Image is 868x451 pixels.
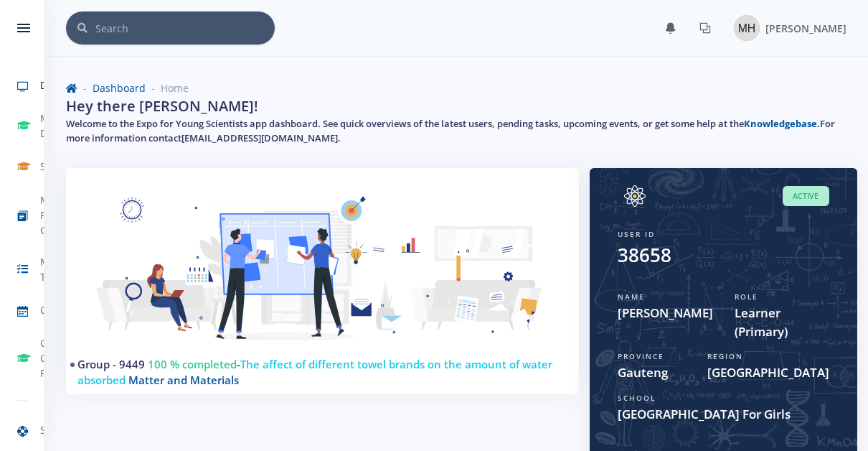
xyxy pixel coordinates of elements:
[735,292,758,302] span: Role
[618,185,652,207] img: Image placeholder
[40,192,75,238] span: My Project Groups
[93,81,146,95] a: Dashboard
[40,111,93,141] span: My Dashboard
[40,422,79,437] span: Support
[77,357,552,388] span: The affect of different towel brands on the amount of water absorbed
[618,241,671,269] div: 38658
[148,357,237,371] span: 100 % completed
[66,96,258,117] h2: Hey there [PERSON_NAME]!
[40,335,85,381] span: Grade Change Requests
[618,351,664,361] span: Province
[618,393,656,403] span: School
[735,304,829,340] span: Learner (Primary)
[783,186,829,207] span: Active
[83,185,562,367] img: Learner
[707,351,743,361] span: Region
[734,15,760,41] img: Image placeholder
[618,363,686,382] span: Gauteng
[618,304,713,322] span: [PERSON_NAME]
[181,131,338,144] a: [EMAIL_ADDRESS][DOMAIN_NAME]
[40,302,84,317] span: Calendar
[66,80,846,96] nav: breadcrumb
[618,292,645,302] span: Name
[744,117,820,130] a: Knowledgebase.
[765,22,846,35] span: [PERSON_NAME]
[95,11,275,45] input: Search
[618,405,829,424] span: [GEOGRAPHIC_DATA] For Girls
[40,254,67,284] span: My Tasks
[77,357,145,371] a: Group - 9449
[40,159,77,174] span: Schools
[77,356,556,389] h4: -
[66,117,846,145] h5: Welcome to the Expo for Young Scientists app dashboard. See quick overviews of the latest users, ...
[722,12,846,44] a: Image placeholder [PERSON_NAME]
[40,78,93,93] span: Dashboard
[707,363,829,382] span: [GEOGRAPHIC_DATA]
[146,80,189,96] li: Home
[618,229,655,239] span: User ID
[128,373,239,387] span: Matter and Materials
